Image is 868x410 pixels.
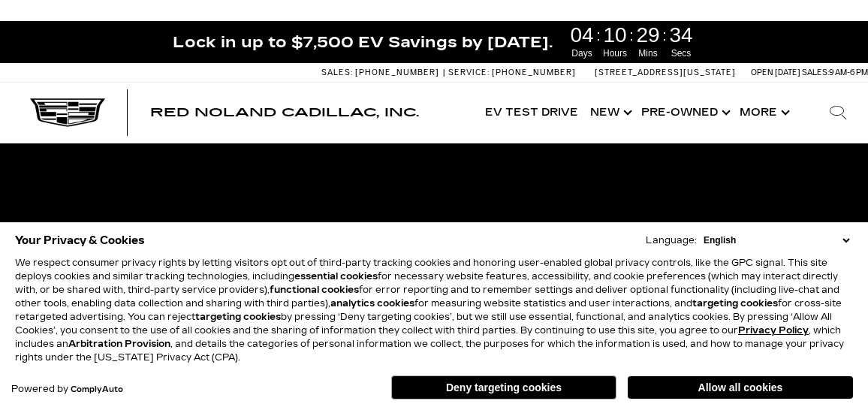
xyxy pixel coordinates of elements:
[596,24,601,47] span: :
[479,83,584,143] a: EV Test Drive
[15,256,853,364] p: We respect consumer privacy rights by letting visitors opt out of third-party tracking cookies an...
[667,25,695,46] span: 34
[646,236,697,245] div: Language:
[734,83,793,143] button: More
[829,68,868,77] span: 9 AM-6 PM
[443,68,580,77] a: Service: [PHONE_NUMBER]
[595,68,736,77] a: [STREET_ADDRESS][US_STATE]
[634,25,662,46] span: 29
[270,285,359,295] strong: functional cookies
[601,47,629,60] span: Hours
[492,68,576,77] span: [PHONE_NUMBER]
[634,47,662,60] span: Mins
[355,68,439,77] span: [PHONE_NUMBER]
[692,298,778,309] strong: targeting cookies
[601,25,629,46] span: 10
[15,230,145,251] span: Your Privacy & Cookies
[294,271,378,282] strong: essential cookies
[667,47,695,60] span: Secs
[68,339,170,349] strong: Arbitration Provision
[448,68,490,77] span: Service:
[700,234,853,247] select: Language Select
[802,68,829,77] span: Sales:
[568,47,596,60] span: Days
[71,385,123,394] a: ComplyAuto
[635,83,734,143] a: Pre-Owned
[321,68,443,77] a: Sales: [PHONE_NUMBER]
[11,384,123,394] div: Powered by
[584,83,635,143] a: New
[150,107,419,119] a: Red Noland Cadillac, Inc.
[195,312,281,322] strong: targeting cookies
[330,298,414,309] strong: analytics cookies
[629,24,634,47] span: :
[150,105,419,119] span: Red Noland Cadillac, Inc.
[662,24,667,47] span: :
[321,68,353,77] span: Sales:
[628,376,853,399] button: Allow all cookies
[391,375,616,399] button: Deny targeting cookies
[173,32,553,52] span: Lock in up to $7,500 EV Savings by [DATE].
[30,98,105,127] img: Cadillac Dark Logo with Cadillac White Text
[842,29,860,47] a: Close
[751,68,800,77] span: Open [DATE]
[738,325,809,336] a: Privacy Policy
[568,25,596,46] span: 04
